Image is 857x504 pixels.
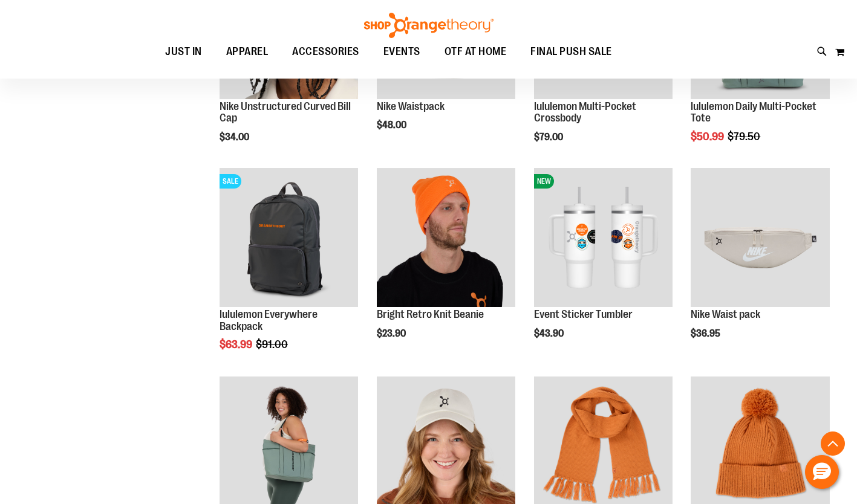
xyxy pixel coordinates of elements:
[691,131,726,143] span: $50.99
[377,328,408,339] span: $23.90
[534,308,633,320] a: Event Sticker Tumbler
[165,38,202,65] span: JUST IN
[691,308,760,320] a: Nike Waist pack
[528,162,679,369] div: product
[377,100,445,112] a: Nike Waistpack
[292,38,359,65] span: ACCESSORIES
[691,100,816,124] a: lululemon Daily Multi-Pocket Tote
[371,162,521,369] div: product
[383,38,420,65] span: EVENTS
[220,174,241,189] span: SALE
[280,38,371,65] a: ACCESSORIES
[432,38,519,66] a: OTF AT HOME
[518,38,624,66] a: FINAL PUSH SALE
[445,38,507,65] span: OTF AT HOME
[214,38,281,66] a: APPAREL
[691,168,829,308] a: Main view of 2024 Convention Nike Waistpack
[534,100,636,124] a: lululemon Multi-Pocket Crossbody
[377,120,408,131] span: $48.00
[821,431,845,456] button: Back To Top
[534,168,673,308] a: OTF 40 oz. Sticker TumblerNEW
[685,162,835,369] div: product
[377,308,484,320] a: Bright Retro Knit Beanie
[256,338,290,351] span: $91.00
[220,132,251,143] span: $34.00
[362,13,495,38] img: Shop Orangetheory
[153,38,214,66] a: JUST IN
[220,100,351,124] a: Nike Unstructured Curved Bill Cap
[728,131,762,143] span: $79.50
[805,455,839,489] button: Hello, have a question? Let’s chat.
[213,162,364,381] div: product
[220,168,358,308] a: lululemon Everywhere BackpackSALE
[534,168,673,306] img: OTF 40 oz. Sticker Tumbler
[371,38,432,66] a: EVENTS
[220,338,254,351] span: $63.99
[377,168,515,306] img: Bright Retro Knit Beanie
[220,308,318,332] a: lululemon Everywhere Backpack
[530,38,612,65] span: FINAL PUSH SALE
[226,38,269,65] span: APPAREL
[377,168,515,308] a: Bright Retro Knit Beanie
[534,328,565,339] span: $43.90
[534,132,565,143] span: $79.00
[691,328,722,339] span: $36.95
[534,174,554,189] span: NEW
[691,168,829,306] img: Main view of 2024 Convention Nike Waistpack
[220,168,358,306] img: lululemon Everywhere Backpack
